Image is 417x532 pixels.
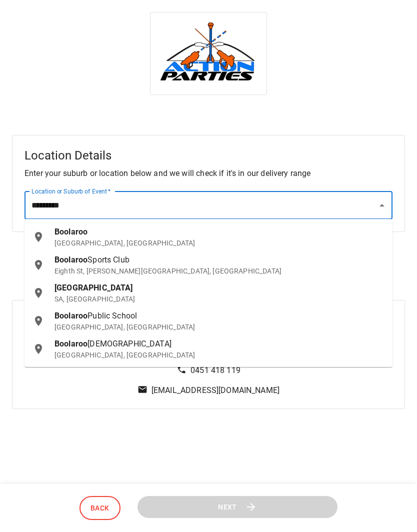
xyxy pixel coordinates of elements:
img: Action Parties logo [158,20,258,84]
span: [GEOGRAPHIC_DATA] [54,283,133,292]
label: Location or Suburb of Event [31,187,111,195]
p: 0451 418 119 [190,364,240,376]
span: Boolaroo [54,311,87,320]
span: Sports Club [87,255,129,264]
span: Boolaroo [54,255,87,264]
a: [EMAIL_ADDRESS][DOMAIN_NAME] [151,385,279,395]
span: Boolaroo [54,339,87,348]
p: [GEOGRAPHIC_DATA], [GEOGRAPHIC_DATA] [54,322,384,332]
h5: Location Details [24,147,392,163]
p: SA, [GEOGRAPHIC_DATA] [54,294,384,304]
button: Close [375,198,389,212]
p: [GEOGRAPHIC_DATA], [GEOGRAPHIC_DATA] [54,350,384,360]
span: [DEMOGRAPHIC_DATA] [87,339,171,348]
p: Eighth St, [PERSON_NAME][GEOGRAPHIC_DATA], [GEOGRAPHIC_DATA] [54,266,384,276]
p: Enter your suburb or location below and we will check if it's in our delivery range [24,167,392,179]
span: Boolaroo [54,227,87,236]
p: [GEOGRAPHIC_DATA], [GEOGRAPHIC_DATA] [54,238,384,248]
span: Public School [87,311,137,320]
